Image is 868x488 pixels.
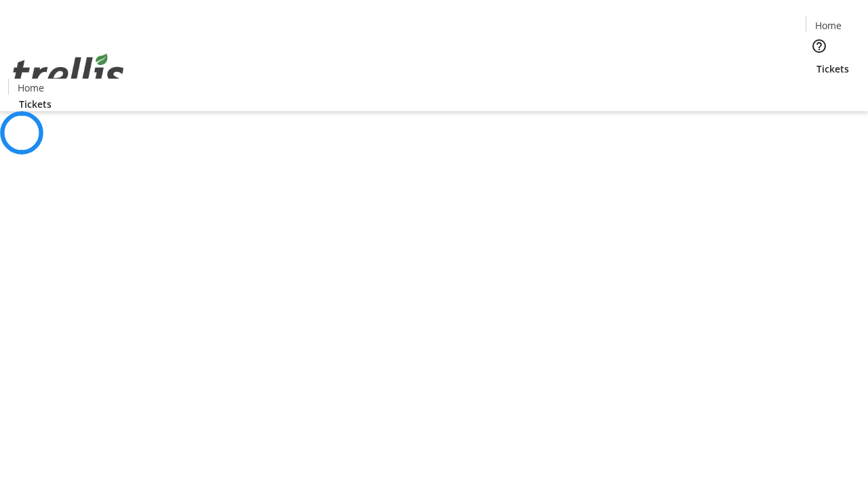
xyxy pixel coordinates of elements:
img: Orient E2E Organization 6JrRoDDGgw's Logo [8,39,129,106]
button: Help [806,33,833,60]
a: Tickets [806,62,860,76]
span: Tickets [19,97,52,111]
span: Tickets [816,62,849,76]
a: Home [806,18,850,33]
a: Home [9,81,52,95]
span: Home [815,18,842,33]
button: Cart [806,76,833,103]
a: Tickets [8,97,62,111]
span: Home [18,81,44,95]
